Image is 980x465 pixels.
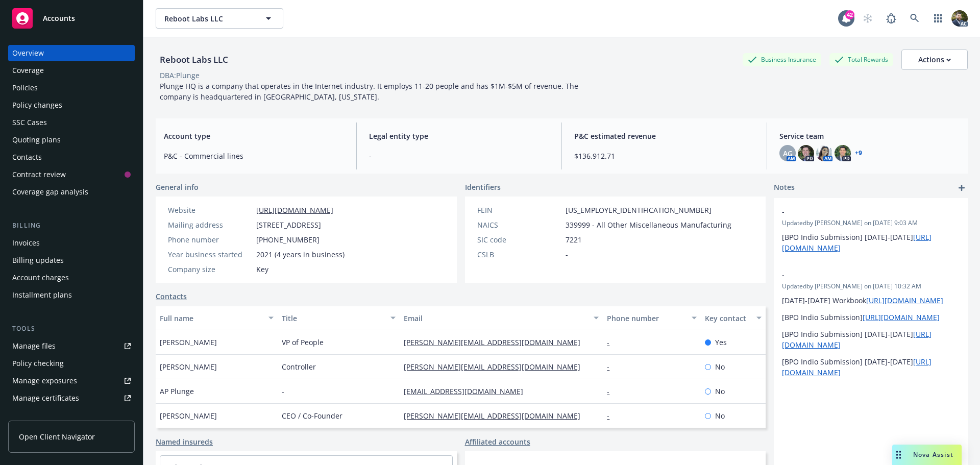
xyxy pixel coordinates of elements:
[404,386,531,396] a: [EMAIL_ADDRESS][DOMAIN_NAME]
[8,132,135,148] a: Quoting plans
[477,205,561,215] div: FEIN
[168,234,252,245] div: Phone number
[256,219,321,230] span: [STREET_ADDRESS]
[404,337,589,347] a: [PERSON_NAME][EMAIL_ADDRESS][DOMAIN_NAME]
[715,386,725,397] span: No
[774,261,968,386] div: -Updatedby [PERSON_NAME] on [DATE] 10:32 AM[DATE]-[DATE] Workbook[URL][DOMAIN_NAME][BPO Indio Sub...
[774,198,968,261] div: -Updatedby [PERSON_NAME] on [DATE] 9:03 AM[BPO Indio Submission] [DATE]-[DATE][URL][DOMAIN_NAME]
[400,306,603,330] button: Email
[866,296,943,305] a: [URL][DOMAIN_NAME]
[12,114,47,131] div: SSC Cases
[8,252,135,268] a: Billing updates
[404,362,589,372] a: [PERSON_NAME][EMAIL_ADDRESS][DOMAIN_NAME]
[12,45,44,61] div: Overview
[477,249,561,260] div: CSLB
[160,361,217,372] span: [PERSON_NAME]
[12,373,77,389] div: Manage exposures
[8,149,135,165] a: Contacts
[782,312,960,323] p: [BPO Indio Submission]
[955,182,968,194] a: add
[12,390,79,406] div: Manage certificates
[782,232,960,253] p: [BPO Indio Submission] [DATE]-[DATE]
[798,145,814,161] img: photo
[164,131,344,141] span: Account type
[904,8,925,29] a: Search
[8,324,135,334] div: Tools
[845,10,854,19] div: 42
[12,166,66,183] div: Contract review
[404,411,589,421] a: [PERSON_NAME][EMAIL_ADDRESS][DOMAIN_NAME]
[164,151,344,161] span: P&C - Commercial lines
[8,221,135,231] div: Billing
[12,355,64,372] div: Policy checking
[607,313,685,324] div: Phone number
[8,235,135,251] a: Invoices
[774,182,795,194] span: Notes
[603,306,700,330] button: Phone number
[164,13,253,24] span: Reboot Labs LLC
[12,149,42,165] div: Contacts
[829,53,893,66] div: Total Rewards
[156,436,213,447] a: Named insureds
[168,264,252,275] div: Company size
[156,182,199,192] span: General info
[574,131,754,141] span: P&C estimated revenue
[715,361,725,372] span: No
[779,131,960,141] span: Service team
[918,50,951,69] div: Actions
[465,436,530,447] a: Affiliated accounts
[156,291,187,302] a: Contacts
[43,14,75,22] span: Accounts
[282,361,316,372] span: Controller
[8,355,135,372] a: Policy checking
[369,131,549,141] span: Legal entity type
[574,151,754,161] span: $136,912.71
[477,219,561,230] div: NAICS
[913,450,953,459] span: Nova Assist
[782,329,960,350] p: [BPO Indio Submission] [DATE]-[DATE]
[369,151,549,161] span: -
[160,386,194,397] span: AP Plunge
[901,50,968,70] button: Actions
[156,306,278,330] button: Full name
[12,407,64,424] div: Manage claims
[168,219,252,230] div: Mailing address
[607,337,618,347] a: -
[12,80,38,96] div: Policies
[282,386,284,397] span: -
[607,386,618,396] a: -
[168,205,252,215] div: Website
[156,8,283,29] button: Reboot Labs LLC
[404,313,587,324] div: Email
[19,431,95,442] span: Open Client Navigator
[566,249,568,260] span: -
[256,205,333,215] a: [URL][DOMAIN_NAME]
[857,8,878,29] a: Start snowing
[8,390,135,406] a: Manage certificates
[282,410,342,421] span: CEO / Co-Founder
[743,53,821,66] div: Business Insurance
[8,270,135,286] a: Account charges
[8,373,135,389] a: Manage exposures
[12,287,72,303] div: Installment plans
[783,148,793,159] span: AG
[566,205,712,215] span: [US_EMPLOYER_IDENTIFICATION_NUMBER]
[278,306,400,330] button: Title
[8,80,135,96] a: Policies
[816,145,832,161] img: photo
[701,306,766,330] button: Key contact
[782,356,960,378] p: [BPO Indio Submission] [DATE]-[DATE]
[782,295,960,306] p: [DATE]-[DATE] Workbook
[8,114,135,131] a: SSC Cases
[8,45,135,61] a: Overview
[12,252,64,268] div: Billing updates
[566,219,731,230] span: 339999 - All Other Miscellaneous Manufacturing
[607,411,618,421] a: -
[8,97,135,113] a: Policy changes
[12,62,44,79] div: Coverage
[160,337,217,348] span: [PERSON_NAME]
[863,312,940,322] a: [URL][DOMAIN_NAME]
[782,282,960,291] span: Updated by [PERSON_NAME] on [DATE] 10:32 AM
[8,184,135,200] a: Coverage gap analysis
[8,166,135,183] a: Contract review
